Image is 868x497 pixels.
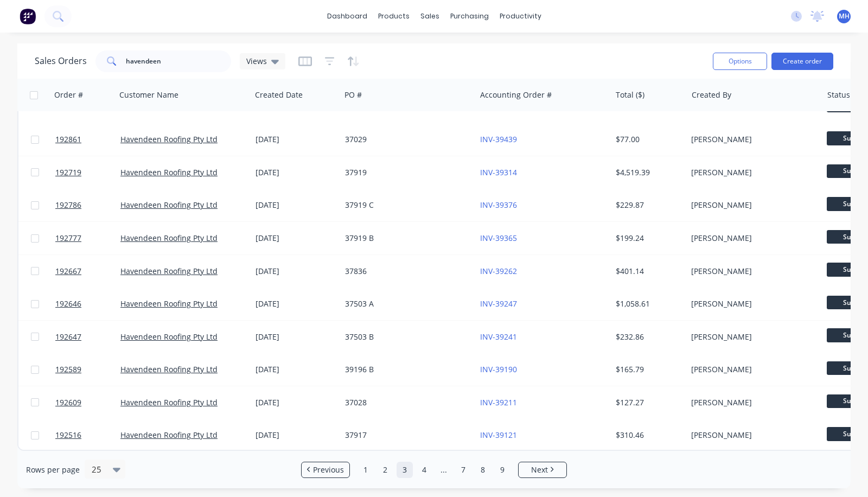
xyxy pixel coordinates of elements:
[55,123,120,156] a: 192861
[345,167,465,178] div: 37919
[256,266,336,277] div: [DATE]
[55,419,120,451] a: 192516
[55,222,120,254] a: 192777
[616,430,679,441] div: $310.46
[345,430,465,441] div: 37917
[691,298,812,309] div: [PERSON_NAME]
[345,332,465,342] div: 37503 B
[55,200,81,211] span: 192786
[55,321,120,353] a: 192647
[616,298,679,309] div: $1,058.61
[55,266,81,277] span: 192667
[344,90,362,100] div: PO #
[55,255,120,288] a: 192667
[480,90,552,100] div: Accounting Order #
[120,266,218,276] a: Havendeen Roofing Pty Ltd
[120,233,218,243] a: Havendeen Roofing Pty Ltd
[256,332,336,342] div: [DATE]
[616,167,679,178] div: $4,519.39
[120,430,218,440] a: Havendeen Roofing Pty Ltd
[691,332,812,342] div: [PERSON_NAME]
[480,167,517,177] a: INV-39314
[246,55,267,67] span: Views
[119,90,178,100] div: Customer Name
[377,462,393,478] a: Page 2
[480,332,517,342] a: INV-39241
[415,8,445,24] div: sales
[256,364,336,375] div: [DATE]
[691,200,812,211] div: [PERSON_NAME]
[55,353,120,386] a: 192589
[302,464,349,475] a: Previous page
[256,298,336,309] div: [DATE]
[345,266,465,277] div: 37836
[771,53,833,70] button: Create order
[256,397,336,408] div: [DATE]
[120,298,218,309] a: Havendeen Roofing Pty Ltd
[480,397,517,407] a: INV-39211
[480,430,517,440] a: INV-39121
[713,53,767,70] button: Options
[475,462,491,478] a: Page 8
[55,134,81,145] span: 192861
[55,386,120,419] a: 192609
[616,233,679,244] div: $199.24
[519,464,566,475] a: Next page
[480,266,517,276] a: INV-39262
[616,200,679,211] div: $229.87
[297,462,571,478] ul: Pagination
[345,298,465,309] div: 37503 A
[691,266,812,277] div: [PERSON_NAME]
[255,90,303,100] div: Created Date
[120,332,218,342] a: Havendeen Roofing Pty Ltd
[345,200,465,211] div: 37919 C
[480,364,517,374] a: INV-39190
[358,462,374,478] a: Page 1
[616,332,679,342] div: $232.86
[55,189,120,221] a: 192786
[480,298,517,309] a: INV-39247
[345,397,465,408] div: 37028
[691,134,812,145] div: [PERSON_NAME]
[120,134,218,144] a: Havendeen Roofing Pty Ltd
[55,430,81,441] span: 192516
[616,397,679,408] div: $127.27
[616,364,679,375] div: $165.79
[827,90,850,100] div: Status
[55,233,81,244] span: 192777
[494,8,547,24] div: productivity
[691,364,812,375] div: [PERSON_NAME]
[691,397,812,408] div: [PERSON_NAME]
[55,288,120,320] a: 192646
[126,50,232,72] input: Search...
[55,364,81,375] span: 192589
[691,167,812,178] div: [PERSON_NAME]
[480,233,517,243] a: INV-39365
[20,8,36,24] img: Factory
[616,90,644,100] div: Total ($)
[35,56,87,66] h1: Sales Orders
[313,464,344,475] span: Previous
[55,332,81,342] span: 192647
[322,8,373,24] a: dashboard
[839,11,850,21] span: MH
[120,364,218,374] a: Havendeen Roofing Pty Ltd
[345,134,465,145] div: 37029
[120,200,218,210] a: Havendeen Roofing Pty Ltd
[256,233,336,244] div: [DATE]
[345,364,465,375] div: 39196 B
[480,134,517,144] a: INV-39439
[54,90,83,100] div: Order #
[445,8,494,24] div: purchasing
[480,101,517,112] a: INV-39446
[691,233,812,244] div: [PERSON_NAME]
[691,430,812,441] div: [PERSON_NAME]
[256,167,336,178] div: [DATE]
[494,462,510,478] a: Page 9
[345,233,465,244] div: 37919 B
[436,462,452,478] a: Jump forward
[55,156,120,189] a: 192719
[531,464,548,475] span: Next
[256,134,336,145] div: [DATE]
[26,464,80,475] span: Rows per page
